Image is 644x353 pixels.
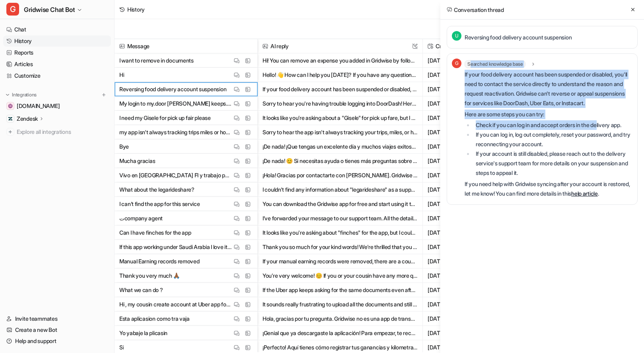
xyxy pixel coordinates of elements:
button: ¡Hola! Gracias por contactarte con [PERSON_NAME]. Gridwise no es una empresa de viajes compartido... [263,168,418,182]
span: [DATE] 3:16PM [426,154,491,168]
p: What about the legarideshare? [119,182,195,197]
p: Zendesk [17,115,38,123]
span: [DATE] 6:01AM [426,82,491,96]
a: Explore all integrations [3,126,111,137]
button: If your manual earning records were removed, there are a couple of reasons this might happen: - I... [263,254,418,269]
p: Integrations [12,92,37,98]
a: Articles [3,59,111,70]
a: History [3,35,111,47]
span: Created at [426,39,491,53]
span: [DATE] 6:14AM [426,53,491,68]
p: If you need help with Gridwise syncing after your account is restored, let me know! You can find ... [465,179,632,198]
a: Customize [3,70,111,81]
button: ¡De nada! 😊 Si necesitas ayuda o tienes más preguntas sobre cómo usar Gridwise, aquí estoy para a... [263,154,418,168]
button: It looks like you're asking about "finches" for the app, but I couldn't find any information abou... [263,226,418,240]
span: [DATE] 3:46PM [426,125,491,139]
button: Hello! 👋 How can I help you [DATE]? If you have any questions or need assistance with Gridwise, j... [263,68,418,82]
span: [DATE] 7:01PM [426,226,491,240]
span: [DATE] 3:16PM [426,139,491,154]
p: I want to remove in documents [119,53,194,68]
span: [DATE] 7:17PM [426,111,491,125]
span: [DATE] 12:14PM [426,326,491,340]
button: Thank you so much for your kind words! We're thrilled that you love the idea of [PERSON_NAME]. 😄 ... [263,240,418,254]
p: تcompany agent [119,211,163,226]
img: explore all integrations [6,128,14,136]
button: Hola, gracias por tu pregunta. Gridwise no es una app de transporte como Uber o Lyft. Es una apli... [263,312,418,326]
span: [DATE] 7:04PM [426,211,491,226]
span: [DATE] 1:36PM [426,283,491,297]
span: [DATE] 7:00PM [426,240,491,254]
h2: Conversation thread [447,6,504,14]
button: You can download the Gridwise app for free and start using it to track your gig driving and deliv... [263,197,418,211]
span: [DATE] 6:14AM [426,68,491,82]
span: [DATE] 1:38PM [426,269,491,283]
p: Reversing food delivery account suspension [465,33,572,42]
button: ¡De nada! ¡Que tengas un excelente día y muchos viajes exitosos! 😊 Si necesitas algo más en el fu... [263,139,418,154]
span: [DOMAIN_NAME] [17,102,60,110]
p: Yo yabaje la plicasin [119,326,167,340]
li: If you can log in, log out completely, reset your password, and try reconnecting your account. [473,130,632,149]
p: If your food delivery account has been suspended or disabled, you'll need to contact the service ... [465,70,632,108]
span: Explore all integrations [17,126,108,138]
p: Can I have finches for the app [119,226,191,240]
p: Bye [119,139,129,154]
p: Hi , my cousin create account at Uber app for driving and delivery we add all the documents but s... [119,297,232,312]
span: [DATE] 12:15PM [426,312,491,326]
button: Sorry to hear you're having trouble logging into DoorDash! Here are a few things you can try to f... [263,96,418,111]
p: Mucha gracias [119,154,155,168]
button: If your food delivery account has been suspended or disabled, you'll need to contact the service ... [263,82,418,96]
a: Create a new Bot [3,324,111,335]
span: U [452,31,461,41]
p: Esta aplicasion como tra vaja [119,312,190,326]
button: Sorry to hear the app isn't always tracking your trips, miles, or hours. There are a few common r... [263,125,418,139]
a: Invite teammates [3,313,111,324]
button: If the Uber app keeps asking for the same documents even after you've uploaded them, here are a f... [263,283,418,297]
button: I couldn't find any information about "legarideshare" as a supported service or app within Gridwi... [263,182,418,197]
button: It looks like you’re asking about a "Gisele" for pick up fare, but I wasn’t able to find any info... [263,111,418,125]
span: [DATE] 3:01PM [426,197,491,211]
a: Chat [3,24,111,35]
img: expand menu [5,92,10,98]
p: Manual Earning records removed [119,254,200,269]
img: gridwise.io [8,104,13,108]
span: [DATE] 1:36PM [426,297,491,312]
li: If your account is still disabled, please reach out to the delivery service's support team for mo... [473,149,632,178]
p: my app isn't always tracking trips miles or hours why? everything is on [119,125,232,139]
span: [DATE] 3:14PM [426,168,491,182]
button: Hi! You can remove an expense you added in Gridwise by following these steps: 1. Tap on the **Thi... [263,53,418,68]
button: Integrations [3,91,39,99]
button: ¡Genial que ya descargaste la aplicación! Para empezar, te recomiendo lo siguiente: 1. Abre la ap... [263,326,418,340]
p: I need my Gisele for pick up fair please [119,111,211,125]
span: AI reply [261,39,419,53]
li: Check if you can log in and accept orders in the delivery app. [473,120,632,130]
span: G [6,3,19,16]
p: I can’t find the app for this service [119,197,200,211]
button: It sounds really frustrating to upload all the documents and still have Uber keep asking for them... [263,297,418,312]
span: [DATE] 3:02PM [426,182,491,197]
span: Gridwise Chat Bot [24,4,75,15]
img: Zendesk [8,116,13,121]
img: menu_add.svg [101,92,107,98]
p: My login to my.door [PERSON_NAME] keeps.failing despite putting in the correct info [119,96,232,111]
span: Message [118,39,254,53]
a: gridwise.io[DOMAIN_NAME] [3,100,111,112]
span: Searched knowledge base [465,60,525,68]
button: I’ve forwarded your message to our support team. All the details from this conversation have been... [263,211,418,226]
span: G [452,59,461,68]
p: Thank you very much 🙏🏾 [119,269,180,283]
a: help article [571,190,598,197]
p: Hi [119,68,124,82]
span: [DATE] 9:36PM [426,96,491,111]
p: What we can do ? [119,283,163,297]
p: Vivo en [GEOGRAPHIC_DATA] Fl y trabajo para Uber y quiero trabajar con ustedes también si es posible [119,168,232,182]
p: Reversing food delivery account suspension [119,82,226,96]
p: If this app working under Saudi Arabia I love it plz [119,240,232,254]
span: [DATE] 5:02PM [426,254,491,269]
p: Here are some steps you can try: [465,110,632,119]
div: History [127,5,145,14]
a: Help and support [3,335,111,347]
a: Reports [3,47,111,58]
button: You’re very welcome! 😊 If you or your cousin have any more questions, feel free to ask anytime. G... [263,269,418,283]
